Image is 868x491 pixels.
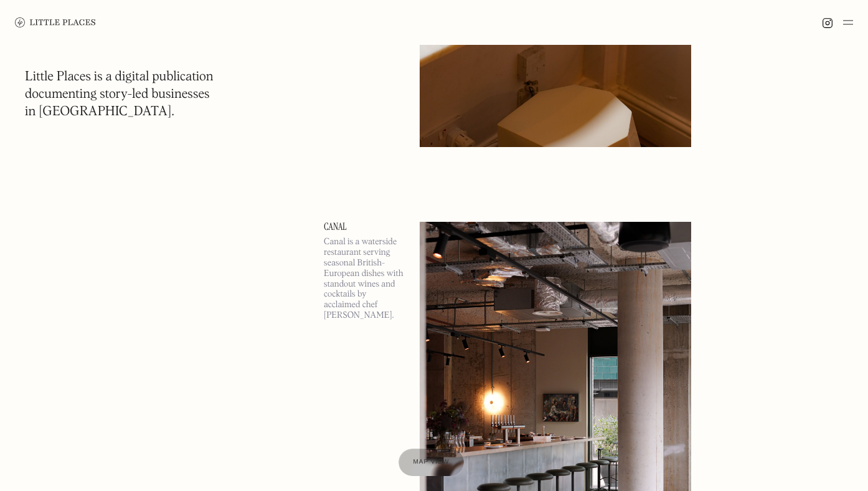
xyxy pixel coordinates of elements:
[324,237,405,320] p: Canal is a waterside restaurant serving seasonal British-European dishes with standout wines and ...
[399,449,465,476] a: Map view
[25,69,214,121] h1: Little Places is a digital publication documenting story-led businesses in [GEOGRAPHIC_DATA].
[413,459,450,465] span: Map view
[324,222,405,232] a: Canal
